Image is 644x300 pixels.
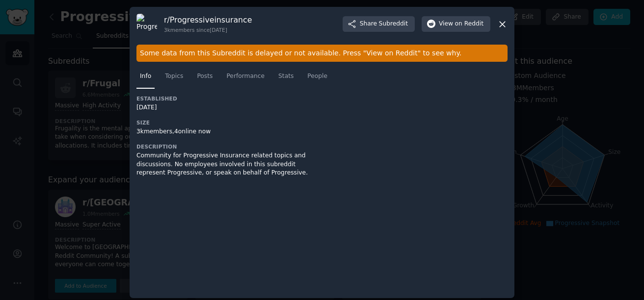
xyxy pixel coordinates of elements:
div: 3k members, 4 online now [136,127,322,136]
span: Subreddit [379,20,408,28]
span: Share [360,20,408,28]
button: Viewon Reddit [422,16,490,32]
span: Performance [226,72,265,81]
a: Stats [275,69,297,89]
a: Posts [193,69,216,89]
span: on Reddit [455,20,483,28]
span: Topics [165,72,183,81]
span: Stats [278,72,294,81]
h3: Size [136,119,322,126]
img: Progressiveinsurance [136,14,157,34]
span: Posts [197,72,213,81]
div: 3k members since [DATE] [164,26,252,33]
h3: Established [136,95,322,102]
button: ShareSubreddit [343,16,415,32]
a: Info [136,69,155,89]
div: Community for Progressive Insurance related topics and discussions. No employees involved in this... [136,151,322,177]
a: Topics [161,69,187,89]
span: Info [140,72,151,81]
div: [DATE] [136,103,322,112]
h3: r/ Progressiveinsurance [164,15,252,25]
h3: Description [136,143,322,150]
a: Performance [223,69,268,89]
a: People [304,69,331,89]
div: Some data from this Subreddit is delayed or not available. Press "View on Reddit" to see why. [136,45,508,62]
span: People [307,72,327,81]
span: View [439,20,483,28]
